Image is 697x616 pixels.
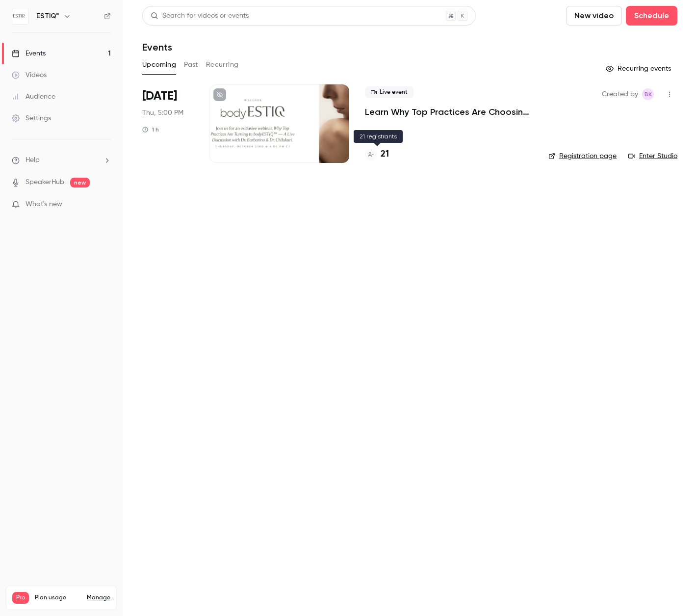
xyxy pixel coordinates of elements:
[12,70,47,80] div: Videos
[12,155,111,165] li: help-dropdown-opener
[602,88,638,100] span: Created by
[87,594,110,602] a: Manage
[99,200,111,209] iframe: Noticeable Trigger
[70,178,90,187] span: new
[151,11,249,21] div: Search for videos or events
[642,88,654,100] span: Brian Kirk
[142,126,159,134] div: 1 h
[12,592,29,604] span: Pro
[142,108,183,118] span: Thu, 5:00 PM
[365,86,413,98] span: Live event
[365,106,533,118] a: Learn Why Top Practices Are Choosing bodyESTIQ™ — A Live Discussion with [PERSON_NAME] & [PERSON_...
[26,199,62,210] span: What's new
[12,113,51,123] div: Settings
[142,41,172,53] h1: Events
[142,84,194,163] div: Oct 23 Thu, 6:00 PM (America/Chicago)
[365,148,389,161] a: 21
[26,155,40,165] span: Help
[566,6,622,26] button: New video
[628,151,677,161] a: Enter Studio
[184,57,198,73] button: Past
[206,57,239,73] button: Recurring
[548,151,617,161] a: Registration page
[12,49,46,58] div: Events
[626,6,677,26] button: Schedule
[12,92,55,102] div: Audience
[645,88,652,100] span: BK
[142,88,177,104] span: [DATE]
[35,594,81,602] span: Plan usage
[26,177,64,187] a: SpeakerHub
[36,11,59,21] h6: ESTIQ™
[12,8,28,24] img: ESTIQ™
[601,61,677,77] button: Recurring events
[381,148,389,161] h4: 21
[142,57,176,73] button: Upcoming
